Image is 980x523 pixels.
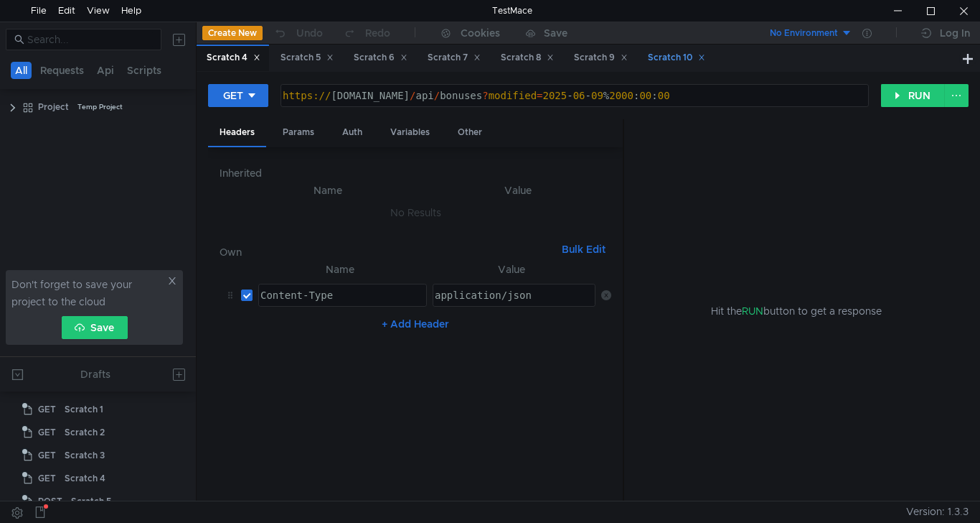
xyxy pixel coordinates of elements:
[77,96,123,118] div: Temp Project
[223,88,243,103] div: GET
[36,62,88,79] button: Requests
[742,305,763,318] span: RUN
[27,32,153,47] input: Search...
[354,50,407,65] div: Scratch 6
[123,62,166,79] button: Scripts
[906,501,969,522] span: Version: 1.3.3
[208,84,268,107] button: GET
[202,26,263,40] button: Create New
[461,24,500,42] div: Cookies
[11,62,32,79] button: All
[574,50,628,65] div: Scratch 9
[207,50,260,65] div: Scratch 4
[556,241,611,258] button: Bulk Edit
[940,24,970,42] div: Log In
[881,84,945,107] button: RUN
[65,399,103,420] div: Scratch 1
[38,468,56,489] span: GET
[446,119,494,146] div: Other
[544,28,567,38] div: Save
[296,24,323,42] div: Undo
[38,445,56,466] span: GET
[65,445,105,466] div: Scratch 3
[38,96,69,118] div: Project
[711,303,882,319] span: Hit the button to get a response
[379,119,441,146] div: Variables
[11,276,164,310] span: Don't forget to save your project to the cloud
[376,315,455,333] button: + Add Header
[38,422,56,443] span: GET
[38,399,56,420] span: GET
[38,491,62,512] span: POST
[425,182,611,199] th: Value
[80,366,110,383] div: Drafts
[62,316,128,339] button: Save
[365,24,390,42] div: Redo
[220,244,556,261] h6: Own
[71,491,111,512] div: Scratch 5
[501,50,554,65] div: Scratch 8
[753,22,852,45] button: No Environment
[390,206,441,219] nz-embed-empty: No Results
[93,62,118,79] button: Api
[271,119,326,146] div: Params
[281,50,334,65] div: Scratch 5
[253,261,427,278] th: Name
[263,22,333,44] button: Undo
[333,22,400,44] button: Redo
[65,422,105,443] div: Scratch 2
[331,119,374,146] div: Auth
[220,165,611,182] h6: Inherited
[65,468,105,489] div: Scratch 4
[428,50,481,65] div: Scratch 7
[208,119,266,147] div: Headers
[231,182,425,199] th: Name
[648,50,705,65] div: Scratch 10
[427,261,595,278] th: Value
[770,27,838,40] div: No Environment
